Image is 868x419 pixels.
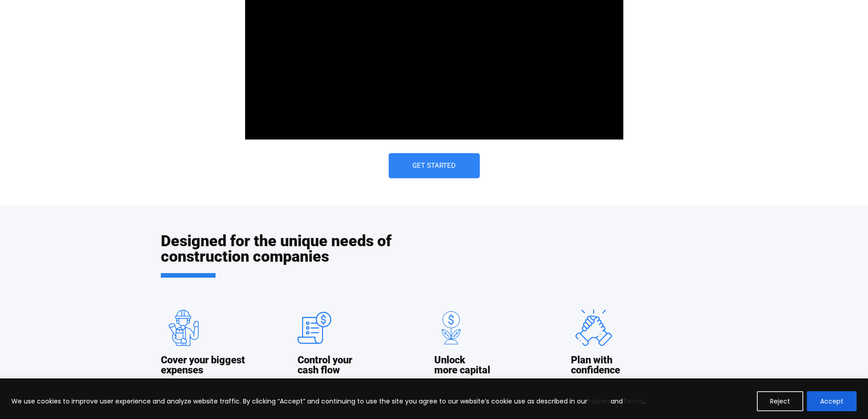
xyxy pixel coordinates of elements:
[298,355,352,375] h3: Control your cash flow
[807,391,857,411] button: Accept
[757,391,803,411] button: Reject
[623,397,643,406] a: Terms
[389,153,480,178] a: Get Started
[587,397,611,406] a: Policies
[434,355,490,375] h3: Unlock more capital
[161,355,275,375] h3: Cover your biggest expenses
[161,233,434,278] h2: Designed for the unique needs of construction companies
[11,396,645,407] p: We use cookies to improve user experience and analyze website traffic. By clicking “Accept” and c...
[571,355,620,375] h3: Plan with confidence
[412,162,456,169] span: Get Started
